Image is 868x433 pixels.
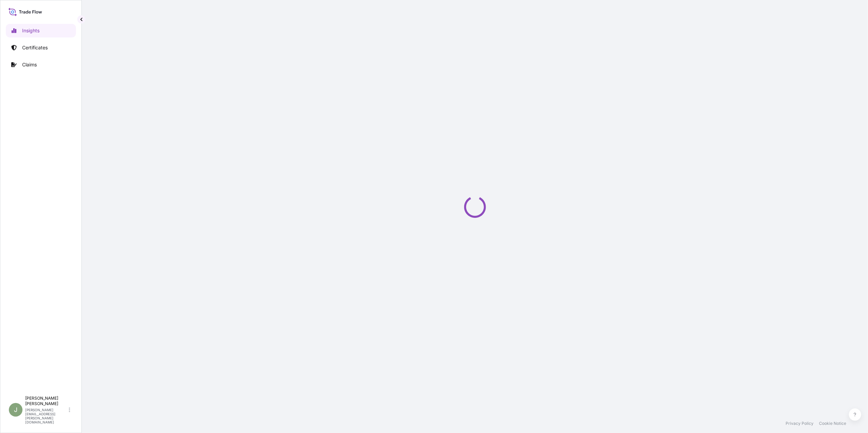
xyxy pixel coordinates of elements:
[6,41,76,54] a: Certificates
[22,27,40,34] p: Insights
[14,406,17,413] span: J
[786,421,814,426] a: Privacy Policy
[819,421,846,426] a: Cookie Notice
[22,44,48,51] p: Certificates
[25,396,67,406] p: [PERSON_NAME] [PERSON_NAME]
[25,408,67,424] p: [PERSON_NAME][EMAIL_ADDRESS][PERSON_NAME][DOMAIN_NAME]
[6,58,76,71] a: Claims
[22,61,37,68] p: Claims
[6,24,76,37] a: Insights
